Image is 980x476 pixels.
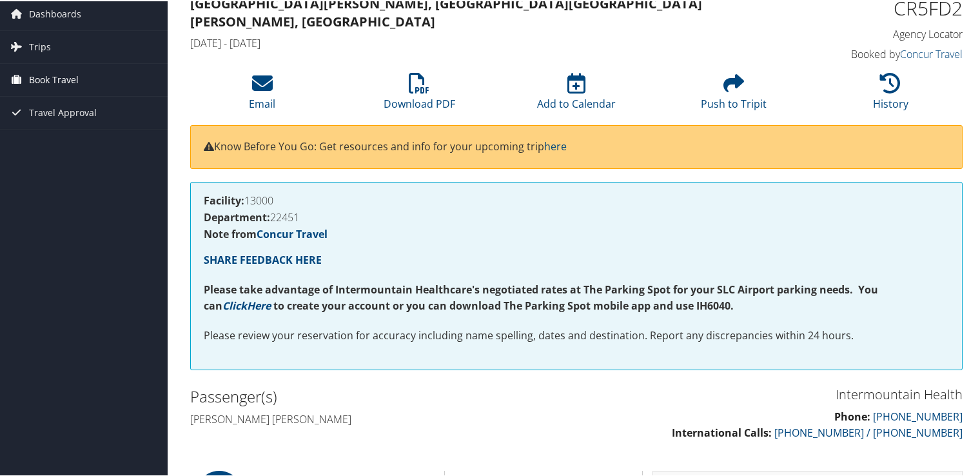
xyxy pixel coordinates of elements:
a: here [544,138,567,152]
h4: Booked by [784,46,963,60]
a: Download PDF [384,79,455,110]
a: History [873,79,908,110]
strong: International Calls: [672,424,772,439]
strong: Phone: [834,408,870,422]
h4: Agency Locator [784,26,963,40]
a: Concur Travel [257,226,328,240]
h4: 13000 [204,194,949,204]
p: Please review your reservation for accuracy including name spelling, dates and destination. Repor... [204,326,949,343]
strong: Department: [204,209,270,223]
span: Travel Approval [29,95,97,128]
span: Book Travel [29,63,79,95]
strong: Facility: [204,192,244,206]
a: [PHONE_NUMBER] / [PHONE_NUMBER] [774,424,963,439]
span: Trips [29,30,51,62]
p: Know Before You Go: Get resources and info for your upcoming trip [204,137,949,154]
h4: [DATE] - [DATE] [190,35,765,49]
strong: Note from [204,226,328,240]
a: Here [247,297,271,312]
a: [PHONE_NUMBER] [873,408,963,422]
a: Add to Calendar [537,79,616,110]
a: Click [222,297,247,312]
a: SHARE FEEDBACK HERE [204,252,322,266]
a: Push to Tripit [701,79,767,110]
h4: 22451 [204,211,949,221]
h2: Passenger(s) [190,384,567,406]
strong: Please take advantage of Intermountain Healthcare's negotiated rates at The Parking Spot for your... [204,281,878,312]
h4: [PERSON_NAME] [PERSON_NAME] [190,411,567,425]
h3: Intermountain Health [586,384,963,402]
strong: to create your account or you can download The Parking Spot mobile app and use IH6040. [273,297,734,312]
a: Concur Travel [900,46,963,60]
a: Email [249,79,275,110]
